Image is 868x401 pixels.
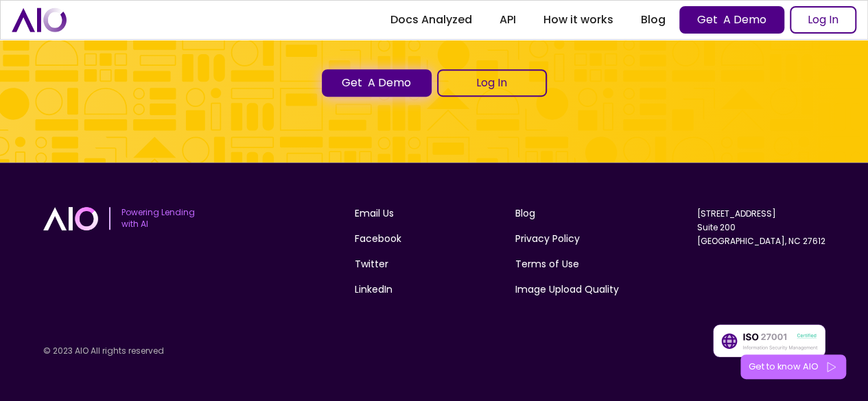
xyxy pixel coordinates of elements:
[355,282,392,297] a: LinkedIn
[121,207,195,230] p: Powering Lending with AI
[355,206,394,221] a: Email Us
[515,257,579,271] a: Terms of Use
[322,69,432,97] a: Get A Demo
[437,69,547,97] a: Log In
[627,8,679,32] a: Blog
[515,206,535,221] a: Blog
[790,6,856,34] a: Log In
[515,232,580,246] a: Privacy Policy
[515,282,619,297] a: Image Upload Quality
[12,8,67,32] a: home
[377,8,486,32] a: Docs Analyzed
[355,257,388,271] a: Twitter
[43,345,279,357] p: © 2023 AIO All rights reserved
[530,8,627,32] a: How it works
[749,360,819,374] div: Get to know AIO
[697,208,825,247] a: [STREET_ADDRESS]Suite 200[GEOGRAPHIC_DATA], NC 27612
[486,8,530,32] a: API
[355,232,401,246] a: Facebook
[679,6,784,34] a: Get A Demo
